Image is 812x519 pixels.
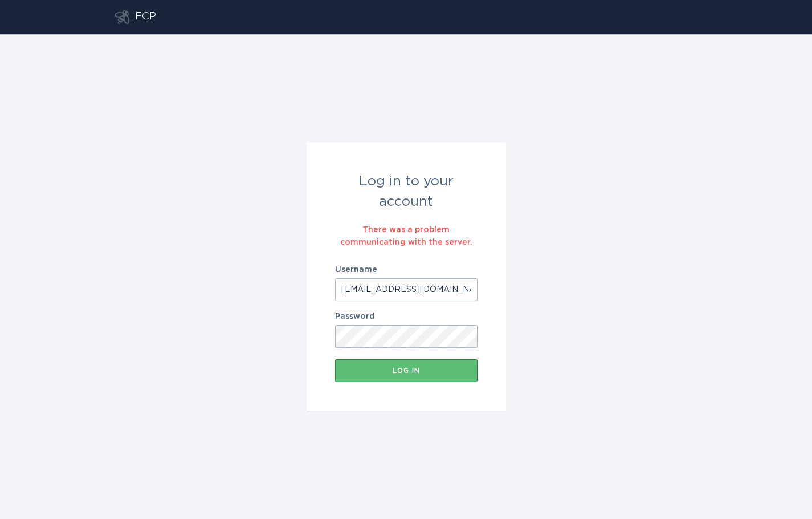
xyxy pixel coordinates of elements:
label: Username [335,266,478,274]
div: There was a problem communicating with the server. [335,224,478,249]
button: Log in [335,359,478,382]
div: Log in [341,367,472,374]
button: Go to dashboard [115,10,129,24]
div: ECP [135,10,156,24]
div: Log in to your account [335,171,478,212]
label: Password [335,313,478,321]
